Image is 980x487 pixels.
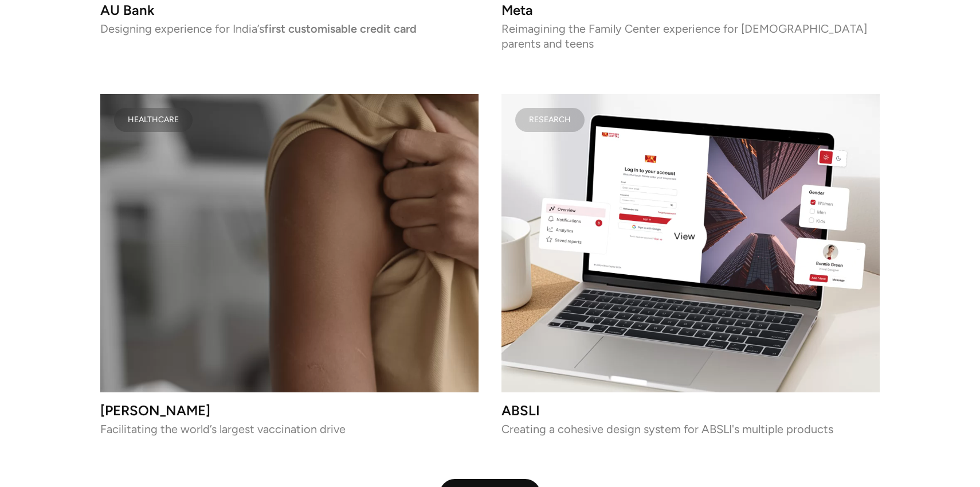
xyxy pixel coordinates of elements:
[100,6,479,15] h3: AU Bank
[100,25,479,33] p: Designing experience for India’s
[100,425,479,433] p: Facilitating the world’s largest vaccination drive
[100,406,479,416] h3: [PERSON_NAME]
[501,406,880,416] h3: ABSLI
[100,94,479,434] a: HEALTHCARE[PERSON_NAME]Facilitating the world’s largest vaccination drive
[501,425,880,433] p: Creating a cohesive design system for ABSLI's multiple products
[501,25,880,48] p: Reimagining the Family Center experience for [DEMOGRAPHIC_DATA] parents and teens
[264,22,417,36] strong: first customisable credit card
[128,117,179,123] div: HEALTHCARE
[529,117,571,123] div: RESEARCH
[501,94,880,434] a: RESEARCHABSLICreating a cohesive design system for ABSLI's multiple products
[501,6,880,15] h3: Meta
